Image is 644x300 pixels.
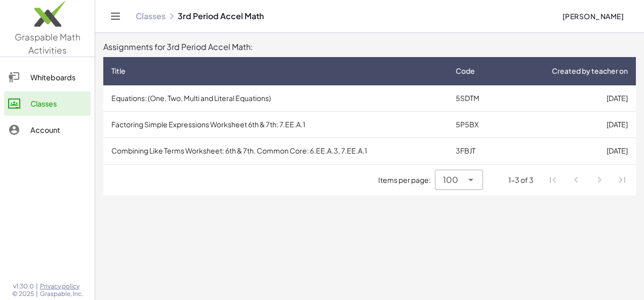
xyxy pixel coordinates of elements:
td: 5SDTM [448,85,506,112]
td: Factoring Simple Expressions Worksheet 6th & 7th; 7.EE.A.1 [103,112,448,138]
button: Toggle navigation [107,8,124,24]
span: [PERSON_NAME] [562,12,624,21]
a: Privacy policy [40,282,83,290]
span: | [36,290,38,298]
nav: Pagination Navigation [542,169,634,192]
a: Classes [4,91,91,116]
span: 100 [443,174,458,186]
span: Graspable Math Activities [15,31,80,56]
a: Classes [136,11,166,21]
td: 5P5BX [448,112,506,138]
a: Account [4,118,91,142]
div: Whiteboards [30,71,87,83]
span: Graspable, Inc. [40,290,83,298]
span: Items per page: [378,175,435,185]
td: Combining Like Terms Worksheet: 6th & 7th. Common Core: 6.EE.A.3, 7.EE.A.1 [103,138,448,164]
div: Classes [30,97,87,110]
span: v1.30.0 [13,282,34,290]
span: Code [456,66,475,76]
div: Assignments for 3rd Period Accel Math: [103,41,636,53]
td: [DATE] [506,112,636,138]
td: [DATE] [506,138,636,164]
div: 1-3 of 3 [508,175,534,185]
span: Created by teacher on [552,66,628,76]
td: [DATE] [506,85,636,112]
td: Equations: (One, Two, Multi and Literal Equations) [103,85,448,112]
td: 3FBJT [448,138,506,164]
div: Account [30,124,87,136]
a: Whiteboards [4,65,91,89]
span: Title [111,66,126,76]
span: © 2025 [12,290,34,298]
button: [PERSON_NAME] [554,7,632,25]
span: | [36,282,38,290]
